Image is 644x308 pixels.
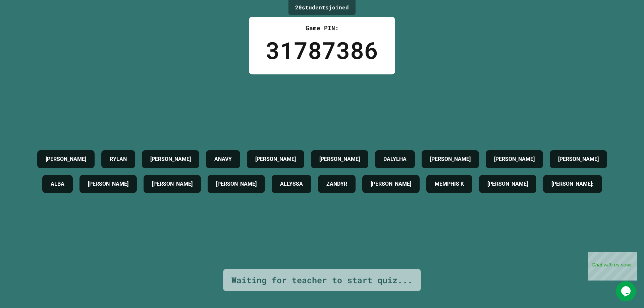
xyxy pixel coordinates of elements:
h4: [PERSON_NAME] [371,180,411,188]
iframe: chat widget [616,281,637,301]
div: Waiting for teacher to start quiz... [231,274,413,287]
h4: [PERSON_NAME] [255,155,296,163]
h4: ZANDYR [326,180,347,188]
div: 31787386 [266,33,378,68]
h4: [PERSON_NAME] [88,180,128,188]
h4: MEMPHIS K [435,180,464,188]
iframe: chat widget [588,252,637,281]
h4: [PERSON_NAME] [150,155,191,163]
h4: [PERSON_NAME] [430,155,471,163]
h4: RYLAN [110,155,127,163]
h4: [PERSON_NAME] [494,155,535,163]
h4: ALBA [51,180,64,188]
h4: [PERSON_NAME] [152,180,193,188]
h4: [PERSON_NAME]: [551,180,594,188]
h4: ALLYSSA [280,180,303,188]
h4: ANAVY [214,155,232,163]
h4: [PERSON_NAME] [487,180,528,188]
h4: [PERSON_NAME] [46,155,86,163]
h4: [PERSON_NAME] [558,155,599,163]
div: Game PIN: [266,23,378,33]
h4: DALYLHA [383,155,407,163]
h4: [PERSON_NAME] [216,180,257,188]
h4: [PERSON_NAME] [319,155,360,163]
